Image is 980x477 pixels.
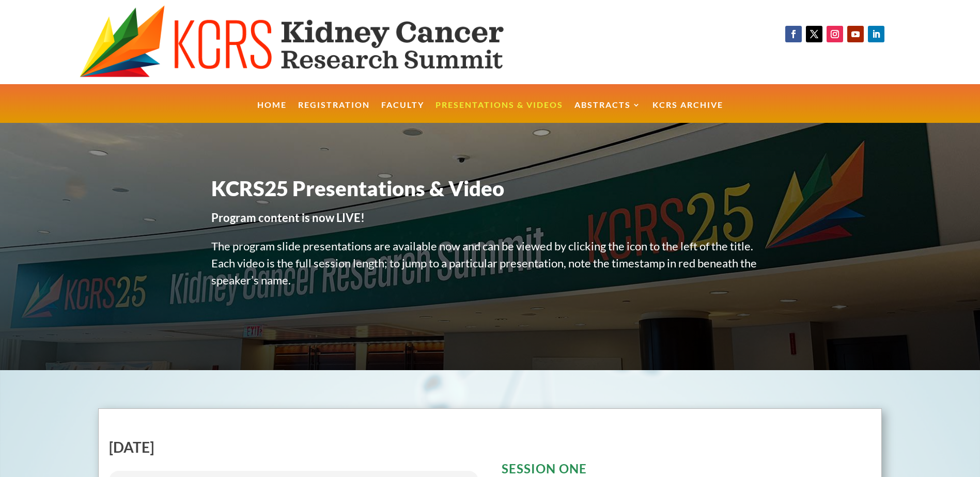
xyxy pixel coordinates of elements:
a: Follow on Youtube [847,26,864,42]
a: Follow on Instagram [827,26,843,42]
a: Presentations & Videos [435,101,563,123]
strong: Program content is now LIVE! [211,211,365,225]
span: KCRS25 Presentations & Video [211,176,504,201]
a: Home [257,101,287,123]
a: Follow on LinkedIn [868,26,884,42]
a: Faculty [381,101,424,123]
a: KCRS Archive [652,101,723,123]
a: Abstracts [574,101,641,123]
h2: [DATE] [109,440,479,459]
a: Registration [298,101,370,123]
p: The program slide presentations are available now and can be viewed by clicking the icon to the l... [211,237,769,300]
a: Follow on Facebook [785,26,802,42]
a: Follow on X [806,26,822,42]
img: KCRS generic logo wide [80,5,556,79]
